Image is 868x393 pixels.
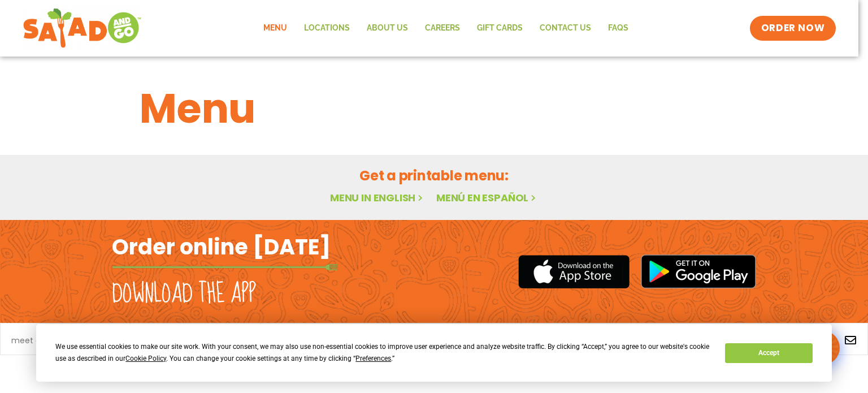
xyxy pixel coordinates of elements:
a: Menu [255,15,296,41]
div: We use essential cookies to make our site work. With your consent, we may also use non-essential ... [55,341,711,365]
a: About Us [358,15,416,41]
img: new-SAG-logo-768×292 [23,6,142,51]
h2: Order online [DATE] [112,233,331,261]
img: google_play [641,254,756,288]
a: Careers [416,15,468,41]
h1: Menu [140,78,728,139]
a: FAQs [600,15,637,41]
a: GIFT CARDS [468,15,531,41]
img: appstore [518,253,630,290]
button: Accept [725,343,812,363]
span: ORDER NOW [761,21,824,35]
a: Contact Us [531,15,600,41]
nav: Menu [255,15,637,41]
span: Preferences [355,355,391,362]
a: Menu in English [330,191,425,205]
a: Menú en español [436,191,538,205]
h2: Download the app [112,278,256,310]
h2: Get a printable menu: [140,166,728,185]
a: meet chef [PERSON_NAME] [11,336,119,344]
a: ORDER NOW [750,16,836,41]
div: Cookie Consent Prompt [36,324,832,382]
span: Cookie Policy [125,355,166,362]
img: fork [112,264,338,270]
a: Locations [296,15,358,41]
